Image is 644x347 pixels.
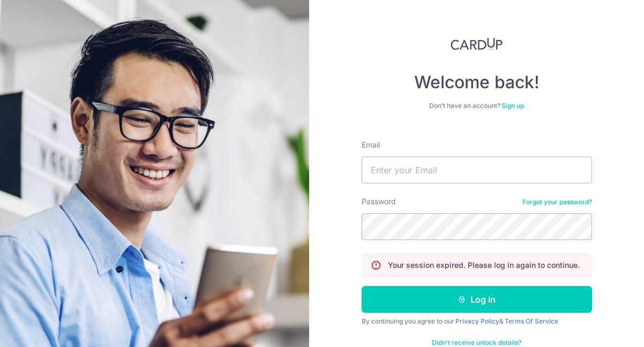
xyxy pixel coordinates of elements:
[362,140,380,150] label: Email
[455,317,499,325] a: Privacy Policy
[388,260,580,271] p: Your session expired. Please log in again to continue.
[432,338,521,347] a: Didn't receive unlock details?
[362,286,592,313] button: Log in
[501,102,524,110] a: Sign up
[505,317,558,325] a: Terms Of Service
[522,198,592,206] a: Forgot your password?
[362,102,592,110] div: Don’t have an account?
[451,37,503,50] img: CardUp Logo
[362,72,592,93] h4: Welcome back!
[362,317,592,326] div: By continuing you agree to our &
[362,157,592,183] input: Enter your Email
[362,196,396,207] label: Password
